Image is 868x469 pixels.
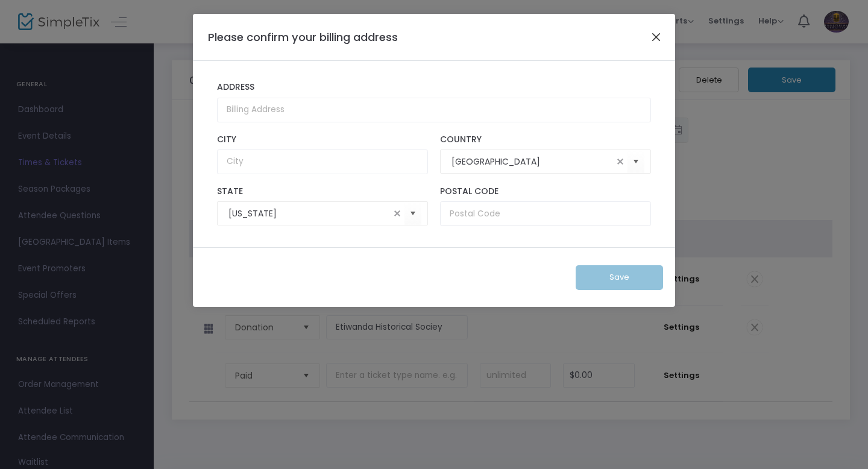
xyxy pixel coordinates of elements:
span: clear [390,206,404,221]
input: Postal Code [440,201,651,226]
span: clear [613,154,627,169]
button: Select [404,201,421,226]
label: Postal Code [440,186,651,197]
input: City [217,150,428,174]
label: State [217,186,428,197]
h4: Please confirm your billing address [208,29,398,45]
label: Country [440,134,651,145]
input: Billing Address [217,98,651,122]
label: Address [217,82,651,93]
input: Select Country [451,156,613,168]
button: Close [649,29,664,45]
label: City [217,134,428,145]
input: Select State [228,207,390,220]
button: Select [627,150,644,174]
